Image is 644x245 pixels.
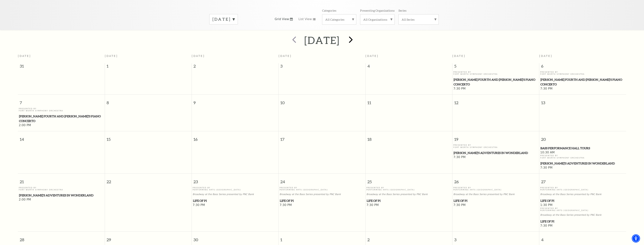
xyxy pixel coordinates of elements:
span: 7:30 PM [540,166,625,170]
p: Broadway at the Bass Series presented by PNC Bank [193,193,278,196]
p: Presented By Performing Arts [GEOGRAPHIC_DATA] [540,187,625,191]
a: Alice's Adventures in Wonderland [19,193,104,198]
span: Grid View [275,17,289,21]
p: Presented By Performing Arts [GEOGRAPHIC_DATA] [193,187,278,191]
span: 11 [366,95,452,108]
p: Presented By Fort Worth Symphony Orchestra [19,108,104,112]
p: Presented By Performing Arts [GEOGRAPHIC_DATA] [453,187,538,191]
span: [DATE] [105,54,118,57]
span: 20 [539,131,626,144]
a: Life of Pi [453,198,538,203]
p: Broadway at the Bass Series presented by PNC Bank [540,193,625,196]
a: Bass Performance Hall Tours [540,146,625,151]
a: Life of Pi [193,198,278,203]
button: prev [287,34,301,47]
p: Presented By Fort Worth Symphony Orchestra [19,187,104,191]
span: 14 [18,131,105,144]
p: Presented By Fort Worth Symphony Orchestra [453,144,538,148]
span: 24 [279,174,365,187]
p: Categories [322,8,336,12]
span: List View [298,17,312,21]
span: 30 [192,232,278,245]
a: Brahms Fourth and Grieg's Piano Concerto [453,77,538,87]
span: 23 [192,174,278,187]
span: 10 [279,95,365,108]
span: 8 [105,95,192,108]
span: 16 [192,131,278,144]
span: 19 [452,131,539,144]
span: 17 [279,131,365,144]
span: 7:30 PM [453,87,538,91]
p: Presented By Fort Worth Symphony Orchestra [540,71,625,75]
span: [PERSON_NAME] Fourth and [PERSON_NAME]'s Piano Concerto [19,114,104,123]
span: 3 [452,232,539,245]
p: Presented By Fort Worth Symphony Orchestra [453,71,538,75]
p: Presented By Performing Arts [GEOGRAPHIC_DATA] [280,187,365,191]
span: [DATE] [192,54,205,57]
span: 7:30 PM [540,224,625,228]
a: Life of Pi [280,198,365,203]
span: 12 [452,95,539,108]
span: 7:30 PM [280,203,365,207]
span: 10:30 AM [540,151,625,155]
span: 1:30 PM [540,203,625,207]
p: Broadway at the Bass Series presented by PNC Bank [280,193,365,196]
label: [DATE] [212,16,235,22]
span: 15 [105,131,192,144]
span: 13 [539,95,626,108]
span: 2 [366,232,452,245]
label: All Organizations [363,17,391,21]
span: 26 [452,174,539,187]
span: 18 [366,131,452,144]
span: [DATE] [278,54,292,57]
span: 29 [105,232,192,245]
span: 25 [366,174,452,187]
a: Life of Pi [366,198,451,203]
span: 7:30 PM [453,155,538,159]
p: Presenting Organizations [360,8,395,12]
span: [DATE] [452,54,466,57]
a: Alice's Adventures in Wonderland [453,151,538,155]
label: All Series [402,17,435,21]
span: 6 [539,63,626,71]
span: 7:30 PM [453,203,538,207]
span: 7 [18,95,105,108]
span: 4 [366,63,452,71]
span: 1 [105,63,192,71]
span: [DATE] [539,54,552,57]
label: All Categories [325,17,353,21]
a: Brahms Fourth and Grieg's Piano Concerto [19,114,104,123]
span: [PERSON_NAME] Fourth and [PERSON_NAME]'s Piano Concerto [540,77,625,87]
span: 2:00 PM [19,198,104,202]
span: 31 [18,63,105,71]
p: Presented By Fort Worth Symphony Orchestra [540,155,625,159]
span: 3 [279,63,365,71]
span: [PERSON_NAME] Fourth and [PERSON_NAME]'s Piano Concerto [454,77,538,87]
span: [PERSON_NAME]'s Adventures in Wonderland [540,161,625,166]
a: Life of Pi [540,219,625,224]
span: [PERSON_NAME]'s Adventures in Wonderland [19,193,104,198]
span: 4 [539,232,626,245]
span: 9 [192,95,278,108]
p: Presented By Performing Arts [GEOGRAPHIC_DATA] [540,207,625,212]
span: [PERSON_NAME]'s Adventures in Wonderland [454,151,538,155]
span: 22 [105,174,192,187]
span: 1 [279,232,365,245]
a: Alice's Adventures in Wonderland [540,161,625,166]
span: [DATE] [18,54,31,57]
span: 7:30 PM [193,203,278,207]
span: 21 [18,174,105,187]
p: Broadway at the Bass Series presented by PNC Bank [540,214,625,216]
span: 5 [452,63,539,71]
span: [DATE] [366,54,379,57]
span: 27 [539,174,626,187]
a: Life of Pi [540,198,625,203]
span: 2 [192,63,278,71]
span: 28 [18,232,105,245]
